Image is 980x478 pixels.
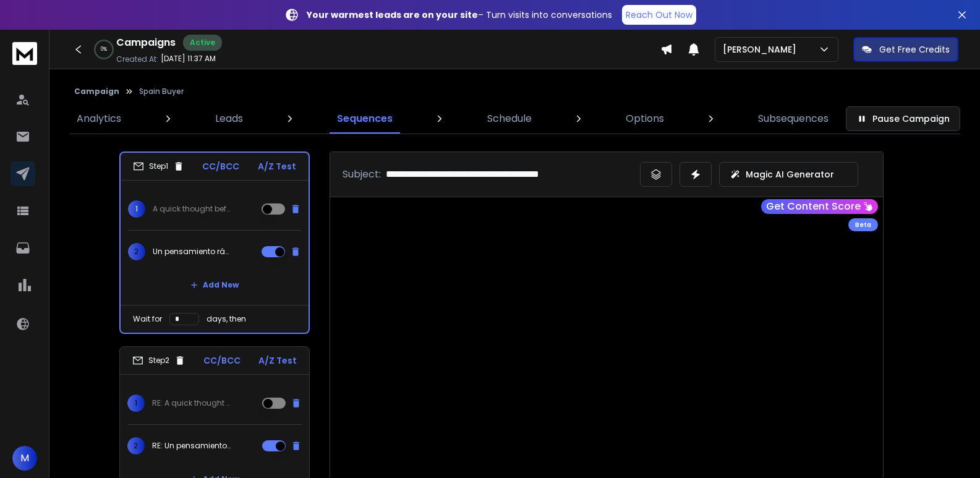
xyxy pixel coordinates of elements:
[152,441,231,451] p: RE: Un pensamiento rápido antes de que llegue la temporada A/W...
[12,42,37,65] img: logo
[848,218,878,231] div: Beta
[723,43,801,56] p: [PERSON_NAME]
[622,5,696,25] a: Reach Out Now
[480,104,539,134] a: Schedule
[133,161,184,172] div: Step 1
[153,204,232,214] p: A quick thought before A/W season hits...
[128,243,145,260] span: 2
[207,314,246,324] p: days, then
[127,437,145,455] span: 2
[101,46,107,53] p: 0 %
[330,104,400,134] a: Sequences
[258,160,296,173] p: A/Z Test
[487,111,532,126] p: Schedule
[202,160,239,173] p: CC/BCC
[127,395,145,412] span: 1
[132,355,185,366] div: Step 2
[133,314,162,324] p: Wait for
[258,354,297,367] p: A/Z Test
[846,106,960,131] button: Pause Campaign
[761,199,878,214] button: Get Content Score
[181,273,249,297] button: Add New
[751,104,836,134] a: Subsequences
[746,168,834,181] p: Magic AI Generator
[153,247,232,257] p: Un pensamiento rápido antes de que llegue la temporada A/W...
[203,354,241,367] p: CC/BCC
[69,104,129,134] a: Analytics
[152,398,231,408] p: RE: A quick thought before A/W season hits...
[208,104,250,134] a: Leads
[183,35,222,51] div: Active
[618,104,671,134] a: Options
[12,446,37,471] button: M
[116,35,176,50] h1: Campaigns
[853,37,958,62] button: Get Free Credits
[307,9,612,21] p: – Turn visits into conversations
[626,9,692,21] p: Reach Out Now
[116,54,158,64] p: Created At:
[626,111,664,126] p: Options
[215,111,243,126] p: Leads
[719,162,858,187] button: Magic AI Generator
[74,87,119,96] button: Campaign
[77,111,121,126] p: Analytics
[161,54,216,64] p: [DATE] 11:37 AM
[307,9,478,21] strong: Your warmest leads are on your site
[758,111,829,126] p: Subsequences
[128,200,145,218] span: 1
[119,152,310,334] li: Step1CC/BCCA/Z Test1A quick thought before A/W season hits...2Un pensamiento rápido antes de que ...
[879,43,950,56] p: Get Free Credits
[337,111,393,126] p: Sequences
[139,87,184,96] p: Spain Buyer
[343,167,381,182] p: Subject:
